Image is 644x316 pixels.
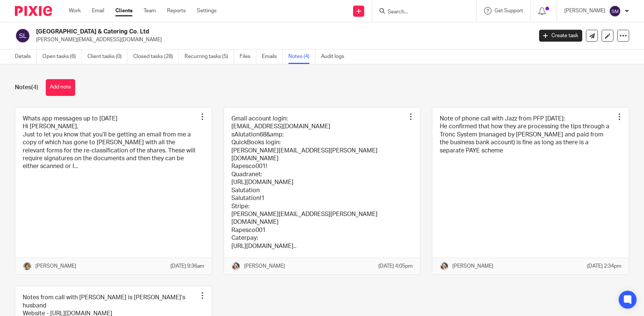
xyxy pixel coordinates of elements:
[609,5,621,17] img: svg%3E
[244,262,285,270] p: [PERSON_NAME]
[15,84,38,91] h1: Notes
[231,262,240,271] img: High%20Res%20Andrew%20Price%20Accountants_Poppy%20Jakes%20photography-1187-3.jpg
[15,28,31,43] img: svg%3E
[92,7,104,14] a: Email
[387,9,454,16] input: Search
[587,262,621,270] p: [DATE] 2:34pm
[440,262,449,271] img: High%20Res%20Andrew%20Price%20Accountants_Poppy%20Jakes%20photography-1187-3.jpg
[115,7,132,14] a: Clients
[87,49,128,64] a: Client tasks (0)
[36,28,430,36] h2: [GEOGRAPHIC_DATA] & Catering Co. Ltd
[494,8,523,13] span: Get Support
[185,49,234,64] a: Recurring tasks (5)
[170,262,204,270] p: [DATE] 9:36am
[167,7,186,14] a: Reports
[564,7,605,14] p: [PERSON_NAME]
[36,36,528,43] p: [PERSON_NAME][EMAIL_ADDRESS][DOMAIN_NAME]
[133,49,179,64] a: Closed tasks (28)
[321,49,350,64] a: Audit logs
[240,49,256,64] a: Files
[262,49,283,64] a: Emails
[69,7,81,14] a: Work
[539,30,582,42] a: Create task
[378,262,413,270] p: [DATE] 4:05pm
[35,262,76,270] p: [PERSON_NAME]
[31,84,38,90] span: (4)
[15,49,37,64] a: Details
[46,79,75,96] button: Add note
[42,49,82,64] a: Open tasks (6)
[452,262,493,270] p: [PERSON_NAME]
[15,6,52,16] img: Pixie
[144,7,156,14] a: Team
[197,7,217,14] a: Settings
[23,262,32,271] img: High%20Res%20Andrew%20Price%20Accountants_Poppy%20Jakes%20photography-1142.jpg
[288,49,315,64] a: Notes (4)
